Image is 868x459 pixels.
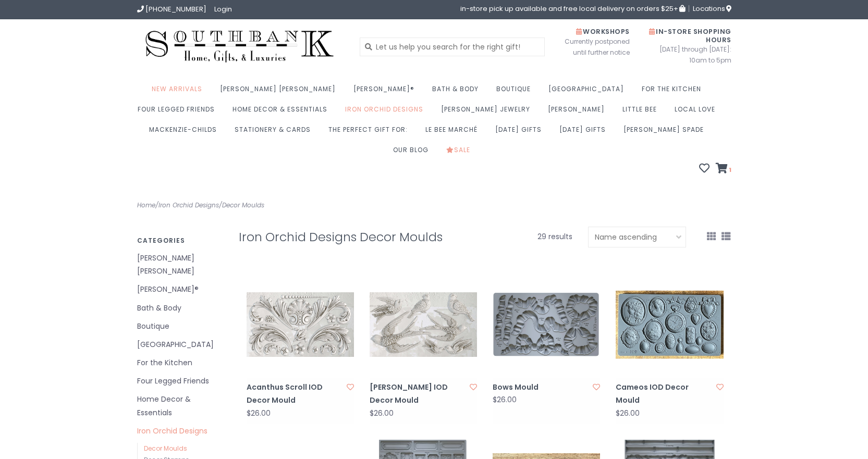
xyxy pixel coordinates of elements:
[138,102,220,122] a: Four Legged Friends
[624,122,709,143] a: [PERSON_NAME] Spade
[593,382,600,392] a: Add to wishlist
[137,425,223,438] a: Iron Orchid Designs
[370,410,394,417] div: $26.00
[728,166,731,174] span: 1
[552,36,630,58] span: Currently postponed until further notice
[393,143,434,163] a: Our Blog
[137,237,223,244] h3: Categories
[222,201,264,209] a: Decor Moulds
[616,271,723,378] img: Iron Orchid Designs Cameos IOD Decor Mould
[137,320,223,333] a: Boutique
[470,382,477,392] a: Add to wishlist
[247,271,354,378] img: Iron Orchid Designs Acanthus Scroll IOD Decor Mould
[642,82,706,102] a: For the Kitchen
[432,82,484,102] a: Bath & Body
[137,338,223,351] a: [GEOGRAPHIC_DATA]
[137,4,206,14] a: [PHONE_NUMBER]
[649,27,731,44] span: In-Store Shopping Hours
[144,444,187,453] a: Decor Moulds
[537,231,572,242] span: 29 results
[616,381,713,407] a: Cameos IOD Decor Mould
[425,122,483,143] a: Le Bee Marché
[347,382,354,392] a: Add to wishlist
[137,356,223,369] a: For the Kitchen
[493,271,600,378] img: Bows Mould
[220,82,341,102] a: [PERSON_NAME] [PERSON_NAME]
[496,82,536,102] a: Boutique
[328,122,413,143] a: The perfect gift for:
[616,410,640,417] div: $26.00
[247,381,344,407] a: Acanthus Scroll IOD Decor Mould
[353,82,420,102] a: [PERSON_NAME]®
[548,82,629,102] a: [GEOGRAPHIC_DATA]
[645,44,731,66] span: [DATE] through [DATE]: 10am to 5pm
[693,4,731,14] span: Locations
[716,164,731,175] a: 1
[716,382,724,392] a: Add to wishlist
[137,252,223,278] a: [PERSON_NAME] [PERSON_NAME]
[360,38,545,56] input: Let us help you search for the right gift!
[239,230,458,244] h1: Iron Orchid Designs Decor Moulds
[137,393,223,419] a: Home Decor & Essentials
[622,102,662,122] a: Little Bee
[149,122,222,143] a: MacKenzie-Childs
[576,27,630,36] span: Workshops
[158,201,219,209] a: Iron Orchid Designs
[675,102,720,122] a: Local Love
[446,143,475,163] a: Sale
[493,381,590,394] a: Bows Mould
[460,5,685,12] span: in-store pick up available and free local delivery on orders $25+
[137,201,155,209] a: Home
[233,102,333,122] a: Home Decor & Essentials
[137,375,223,388] a: Four Legged Friends
[548,102,610,122] a: [PERSON_NAME]
[214,4,232,14] a: Login
[345,102,429,122] a: Iron Orchid Designs
[129,200,434,211] div: / /
[152,82,207,102] a: New Arrivals
[689,5,731,12] a: Locations
[441,102,535,122] a: [PERSON_NAME] Jewelry
[495,122,547,143] a: [DATE] Gifts
[370,381,467,407] a: [PERSON_NAME] IOD Decor Mould
[137,27,343,66] img: Southbank Gift Company -- Home, Gifts, and Luxuries
[559,122,611,143] a: [DATE] Gifts
[145,4,206,14] span: [PHONE_NUMBER]
[137,302,223,315] a: Bath & Body
[493,396,517,404] div: $26.00
[235,122,316,143] a: Stationery & Cards
[370,271,477,378] img: Iron Orchid Designs Birdsong IOD Decor Mould
[247,410,271,417] div: $26.00
[137,283,223,296] a: [PERSON_NAME]®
